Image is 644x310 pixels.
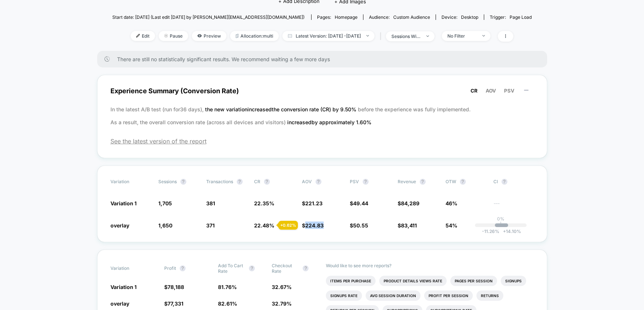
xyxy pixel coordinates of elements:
span: 22.35 % [254,200,274,206]
button: ? [180,265,186,271]
img: rebalance [236,34,239,38]
span: There are still no statistically significant results. We recommend waiting a few more days [117,56,532,62]
span: PSV [350,179,359,184]
span: + [503,229,506,234]
img: edit [136,34,140,38]
span: CR [254,179,260,184]
button: ? [264,179,270,185]
button: PSV [502,87,517,94]
span: $ [398,200,419,206]
img: calendar [288,34,292,38]
span: Sessions [158,179,177,184]
span: 22.48 % [254,222,274,229]
span: Variation 1 [110,200,137,206]
span: OTW [446,179,486,185]
span: $ [302,222,324,229]
span: Custom Audience [393,14,430,20]
span: $ [350,222,368,229]
span: 49.44 [353,200,368,206]
span: Profit [164,265,176,271]
p: 0% [497,216,504,222]
span: 221.23 [305,200,323,206]
img: end [366,35,369,36]
button: ? [249,265,255,271]
span: Variation [110,179,151,185]
p: In the latest A/B test (run for 36 days), before the experience was fully implemented. As a resul... [110,103,534,129]
span: 381 [206,200,215,206]
span: Device: [436,14,484,20]
div: Pages: [317,14,358,20]
li: Items Per Purchase [326,276,376,286]
span: Transactions [206,179,233,184]
div: + 0.62 % [278,221,298,230]
li: Profit Per Session [424,290,473,301]
span: 54% [446,222,457,229]
span: --- [493,201,534,207]
div: Audience: [369,14,430,20]
span: | [378,31,386,42]
li: Avg Session Duration [366,290,420,301]
span: 50.55 [353,222,368,229]
span: overlay [110,222,129,229]
li: Pages Per Session [450,276,497,286]
span: Add To Cart Rate [218,263,245,274]
div: No Filter [447,33,477,39]
span: 82.61 % [218,300,237,307]
div: sessions with impression [391,34,421,39]
span: Experience Summary (Conversion Rate) [110,83,534,99]
span: $ [398,222,417,229]
span: 1,650 [158,222,172,229]
span: Start date: [DATE] (Last edit [DATE] by [PERSON_NAME][EMAIL_ADDRESS][DOMAIN_NAME]) [112,14,305,20]
span: 32.79 % [272,300,292,307]
span: 83,411 [401,222,417,229]
span: desktop [461,14,478,20]
button: ? [363,179,369,185]
span: the new variation increased the conversion rate (CR) by 9.50 % [205,106,358,112]
span: 1,705 [158,200,172,206]
span: 78,188 [168,284,184,290]
span: Checkout Rate [272,263,299,274]
button: ? [420,179,426,185]
span: AOV [302,179,312,184]
span: Allocation: multi [230,31,279,41]
span: 84,289 [401,200,419,206]
span: 224.83 [305,222,324,229]
span: $ [302,200,323,206]
span: $ [164,284,184,290]
li: Returns [476,290,503,301]
span: CI [493,179,534,185]
button: ? [237,179,243,185]
span: -11.26 % [482,229,499,234]
span: Pause [159,31,188,41]
span: Page Load [510,14,532,20]
li: Signups [501,276,526,286]
button: ? [303,265,309,271]
img: end [164,34,168,38]
span: homepage [335,14,358,20]
button: ? [180,179,186,185]
img: end [426,35,429,37]
button: CR [468,87,480,94]
p: Would like to see more reports? [326,263,534,268]
span: Edit [131,31,155,41]
span: See the latest version of the report [110,137,534,145]
span: increased by approximately 1.60 % [287,119,372,125]
span: PSV [504,88,514,94]
button: ? [460,179,466,185]
span: $ [164,300,183,307]
span: AOV [486,88,496,94]
span: Preview [192,31,226,41]
span: 81.76 % [218,284,237,290]
p: | [500,222,502,227]
span: CR [471,88,478,94]
span: Latest Version: [DATE] - [DATE] [282,31,374,41]
button: AOV [483,87,498,94]
div: Trigger: [490,14,532,20]
span: 32.67 % [272,284,292,290]
li: Product Details Views Rate [379,276,447,286]
span: 77,331 [168,300,183,307]
span: Variation [110,263,151,274]
span: 46% [446,200,457,206]
span: overlay [110,300,129,307]
button: ? [502,179,507,185]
